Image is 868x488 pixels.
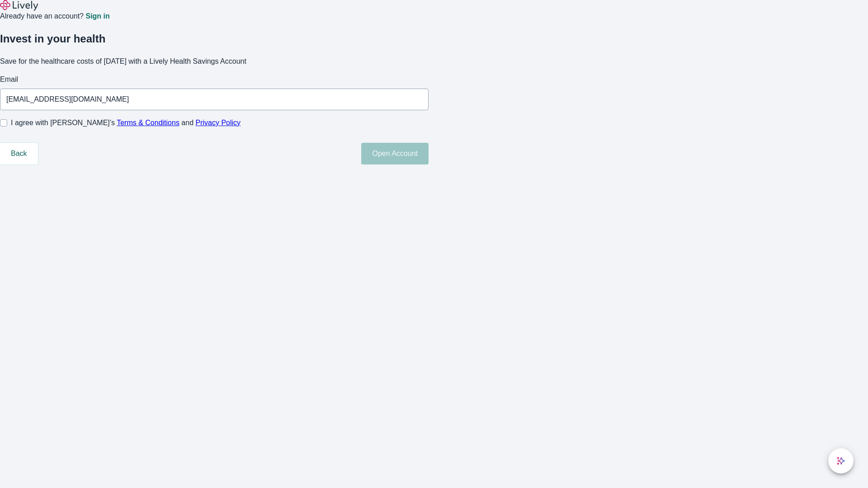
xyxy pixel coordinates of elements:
span: I agree with [PERSON_NAME]’s and [11,117,241,128]
svg: Lively AI Assistant [836,456,845,465]
a: Terms & Conditions [117,119,179,127]
button: chat [828,448,854,474]
a: Sign in [85,13,109,20]
a: Privacy Policy [196,119,241,127]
